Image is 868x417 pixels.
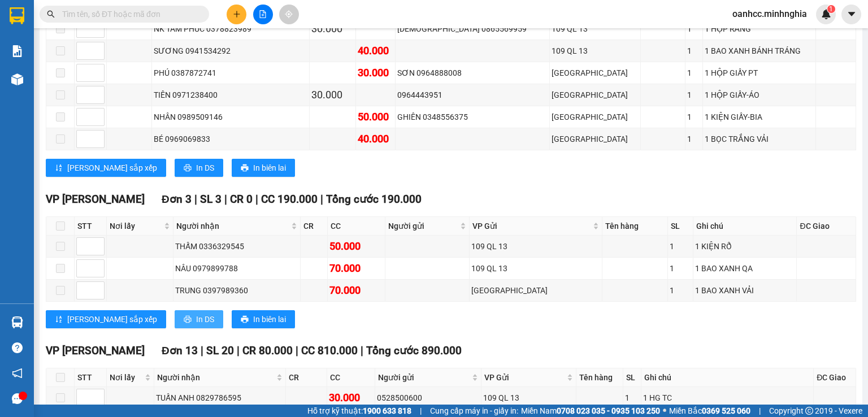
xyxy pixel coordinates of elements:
button: sort-ascending[PERSON_NAME] sắp xếp [46,310,166,328]
span: SL 3 [200,193,222,206]
span: 1 [829,5,833,13]
td: Sài Gòn [550,106,641,128]
div: 109 QL 13 [471,240,600,253]
span: SL 20 [206,344,234,357]
div: SƯƠNG 0941534292 [154,45,307,57]
span: sort-ascending [55,315,63,324]
div: 1 [625,392,639,404]
span: Người nhận [157,371,274,384]
span: plus [233,10,241,18]
td: 109 QL 13 [550,40,641,62]
div: 1 BAO XANH BÁNH TRÁNG [705,45,814,57]
span: oanhcc.minhnghia [723,7,816,21]
div: 70.000 [329,283,384,298]
span: Miền Nam [521,405,660,417]
span: search [47,10,55,18]
div: 1 BỌC TRẮNG VẢI [705,133,814,145]
div: 1 HG TC [643,392,811,404]
span: In biên lai [253,313,286,325]
div: THẤM 0336329545 [175,240,298,253]
div: 1 [670,284,691,297]
div: 1 [687,23,701,35]
div: 40.000 [358,131,393,147]
span: VP [PERSON_NAME] [46,193,145,206]
span: | [201,344,203,357]
div: 0528500600 [377,392,479,404]
span: printer [241,315,249,324]
td: 109 QL 13 [481,387,576,409]
div: PHÚ 0387872741 [154,67,307,79]
div: [GEOGRAPHIC_DATA] [552,111,639,123]
span: | [420,405,422,417]
button: file-add [253,5,273,24]
strong: 0369 525 060 [702,406,750,415]
span: aim [285,10,293,18]
th: CC [327,368,375,387]
input: Tìm tên, số ĐT hoặc mã đơn [62,8,196,20]
div: GHIÊN 0348556375 [397,111,548,123]
td: Sài Gòn [550,128,641,150]
span: VP Gửi [484,371,565,384]
span: Hỗ trợ kỹ thuật: [307,405,411,417]
span: | [224,193,227,206]
span: Nơi lấy [110,220,162,232]
span: printer [184,315,192,324]
div: [GEOGRAPHIC_DATA] [471,284,600,297]
div: 0964443951 [397,89,548,101]
th: CR [286,368,327,387]
div: 1 BAO XANH QA [695,262,795,275]
div: 1 HỘP RĂNG [705,23,814,35]
span: question-circle [12,342,23,353]
button: sort-ascending[PERSON_NAME] sắp xếp [46,159,166,177]
div: NÂU 0979899788 [175,262,298,275]
div: 1 KIỆN GIẤY-BIA [705,111,814,123]
img: icon-new-feature [821,9,831,19]
div: 1 HỘP GIẤY PT [705,67,814,79]
span: file-add [259,10,267,18]
div: 109 QL 13 [471,262,600,275]
div: [GEOGRAPHIC_DATA] [552,133,639,145]
td: Sài Gòn [550,62,641,84]
div: TUẤN ANH 0829786595 [156,392,284,404]
th: Ghi chú [693,217,797,236]
span: | [237,344,240,357]
span: | [361,344,363,357]
div: 1 HỘP GIẤY-ÁO [705,89,814,101]
div: 109 QL 13 [552,45,639,57]
span: ⚪️ [663,409,666,413]
th: SL [623,368,641,387]
th: CC [328,217,386,236]
button: aim [279,5,299,24]
span: Cung cấp máy in - giấy in: [430,405,518,417]
div: 1 [687,67,701,79]
span: copyright [805,407,813,415]
div: 30.000 [329,390,373,406]
div: 1 [670,262,691,275]
span: CC 810.000 [301,344,358,357]
td: 109 QL 13 [470,236,602,258]
div: [DEMOGRAPHIC_DATA] 0865569959 [397,23,548,35]
span: Đơn 13 [162,344,198,357]
div: 30.000 [311,21,353,37]
div: 50.000 [358,109,393,125]
span: | [296,344,298,357]
span: sort-ascending [55,164,63,173]
span: Tổng cước 890.000 [366,344,462,357]
div: 109 QL 13 [552,23,639,35]
div: TIÊN 0971238400 [154,89,307,101]
div: 109 QL 13 [483,392,574,404]
span: printer [184,164,192,173]
span: VP Gửi [472,220,591,232]
div: 30.000 [311,87,353,103]
span: [PERSON_NAME] sắp xếp [67,162,157,174]
th: SL [668,217,693,236]
button: printerIn biên lai [232,310,295,328]
span: Đơn 3 [162,193,192,206]
span: CC 190.000 [261,193,318,206]
span: notification [12,368,23,379]
button: plus [227,5,246,24]
div: 1 BAO XANH VẢI [695,284,795,297]
span: CR 0 [230,193,253,206]
div: 30.000 [358,65,393,81]
td: 109 QL 13 [470,258,602,280]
